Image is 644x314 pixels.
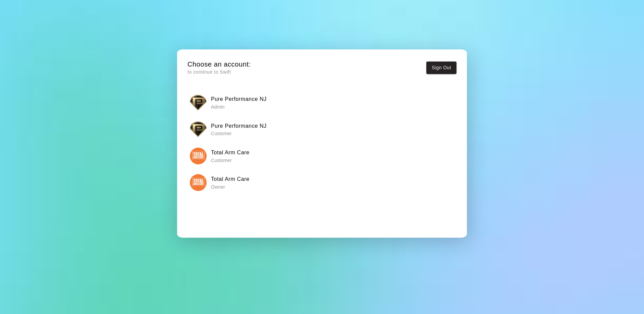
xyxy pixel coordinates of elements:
h6: Pure Performance NJ [211,95,267,104]
img: Pure Performance NJ [190,94,207,111]
button: Pure Performance NJPure Performance NJ Admin [187,92,457,113]
h5: Choose an account: [187,60,251,69]
h6: Total Arm Care [211,175,250,184]
button: Total Arm CareTotal Arm Care Customer [187,145,457,166]
button: Sign Out [426,62,457,74]
img: Total Arm Care [190,174,207,191]
button: Total Arm CareTotal Arm Care Owner [187,172,457,193]
p: Customer [211,157,250,164]
img: Total Arm Care [190,148,207,164]
p: Admin [211,104,267,110]
h6: Pure Performance NJ [211,122,267,130]
button: Pure Performance NJPure Performance NJ Customer [187,119,457,140]
p: Owner [211,184,250,190]
p: Customer [211,130,267,137]
p: to continue to Swift [187,69,251,76]
img: Pure Performance NJ [190,121,207,138]
h6: Total Arm Care [211,148,250,157]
